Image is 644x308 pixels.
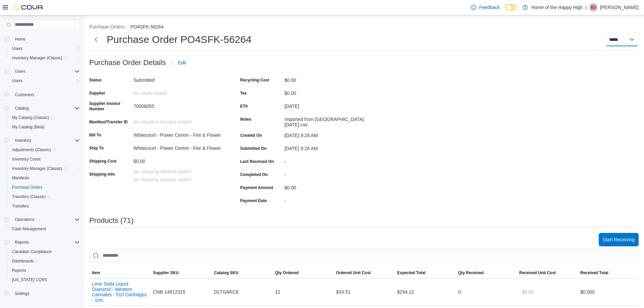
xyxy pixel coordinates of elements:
[458,270,484,275] span: Qty Received
[284,143,374,151] div: [DATE] 9:26 AM
[12,35,80,43] span: Home
[133,117,223,125] div: No Manifest Number added
[284,130,374,138] div: [DATE] 9:26 AM
[12,194,51,199] span: Transfers (Classic)
[1,238,83,247] button: Reports
[9,114,80,122] span: My Catalog (Classic)
[240,77,269,83] label: Recycling Cost
[7,201,83,211] button: Transfers
[12,249,52,254] span: Canadian Compliance
[1,215,83,224] button: Operations
[9,257,42,265] a: Dashboards
[272,285,333,299] div: 12
[9,202,80,210] span: Transfers
[240,172,268,177] label: Completed On
[9,146,59,154] a: Adjustments (Classic)
[9,202,32,210] a: Transfers
[12,277,47,283] span: [US_STATE] CCRS
[284,75,374,83] div: $0.00
[12,215,80,224] span: Operations
[479,4,499,11] span: Feedback
[89,159,116,164] label: Shipping Cost
[9,45,80,53] span: Users
[9,146,80,154] span: Adjustments (Classic)
[7,266,83,275] button: Reports
[12,258,39,264] span: Dashboards
[133,88,223,96] div: No State added
[9,123,80,131] span: My Catalog (Beta)
[9,257,80,265] span: Dashboards
[9,174,80,182] span: Manifests
[12,136,34,144] button: Inventory
[9,155,43,163] a: Inventory Count
[7,76,83,85] button: Users
[89,59,166,67] h3: Purchase Order Details
[9,193,80,201] span: Transfers (Classic)
[284,114,374,127] div: Imported from [GEOGRAPHIC_DATA] [DATE].csv
[589,3,597,11] div: Bobbi Jean Kay
[284,182,374,190] div: $0.00
[9,266,29,274] a: Reports
[12,67,28,75] button: Users
[531,3,583,11] p: Home of the Happy High
[9,183,80,191] span: Purchase Orders
[7,256,83,266] a: Dashboards
[505,11,505,11] span: Dark Mode
[580,288,636,296] div: $0.00 0
[133,130,223,138] div: Whitecourt - Power Centre - Fire & Flower
[275,270,299,275] span: Qty Ordered
[12,185,43,190] span: Purchase Orders
[89,119,128,125] label: Manifest/Transfer ID
[12,226,46,232] span: Cash Management
[211,267,272,278] button: Catalog SKU
[9,123,47,131] a: My Catalog (Beta)
[214,288,238,296] span: DLTGAKC8
[240,133,262,138] label: Created On
[12,166,67,171] span: Inventory Manager (Classic)
[9,54,80,62] span: Inventory Manager (Classic)
[1,104,83,113] button: Catalog
[133,169,223,174] p: No Shipping Method added
[1,136,83,145] button: Inventory
[9,266,80,274] span: Reports
[9,54,70,62] a: Inventory Manager (Classic)
[133,156,223,164] div: $0.00
[12,55,67,61] span: Inventory Manager (Classic)
[12,136,80,144] span: Inventory
[89,77,102,83] label: Status
[1,34,83,44] button: Home
[603,236,635,243] span: Start Receiving
[12,290,32,298] a: Settings
[12,67,80,75] span: Users
[12,215,37,224] button: Operations
[12,91,37,99] a: Customers
[12,238,32,246] button: Reports
[214,270,238,275] span: Catalog SKU
[89,132,101,138] label: Bill To
[599,233,639,246] button: Start Receiving
[7,44,83,53] button: Users
[133,101,223,109] div: 70006055
[9,225,49,233] a: Cash Management
[15,92,34,98] span: Customers
[240,185,273,190] label: Payment Amount
[397,270,425,275] span: Expected Total
[7,155,83,164] button: Inventory Count
[9,225,80,233] span: Cash Management
[272,267,333,278] button: Qty Ordered
[12,203,29,209] span: Transfers
[7,122,83,132] button: My Catalog (Beta)
[12,157,41,162] span: Inventory Count
[107,33,252,46] h1: Purchase Order PO4SFK-56264
[519,270,556,275] span: Received Unit Cost
[15,106,29,111] span: Catalog
[150,267,211,278] button: Supplier SKU
[89,23,639,32] nav: An example of EuiBreadcrumbs
[505,4,519,11] input: Dark Mode
[522,289,534,295] span: $0.00
[89,101,131,112] label: Supplier Invoice Number
[89,145,104,151] label: Ship To
[133,75,223,83] div: Submitted
[7,173,83,183] button: Manifests
[12,124,45,130] span: My Catalog (Beta)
